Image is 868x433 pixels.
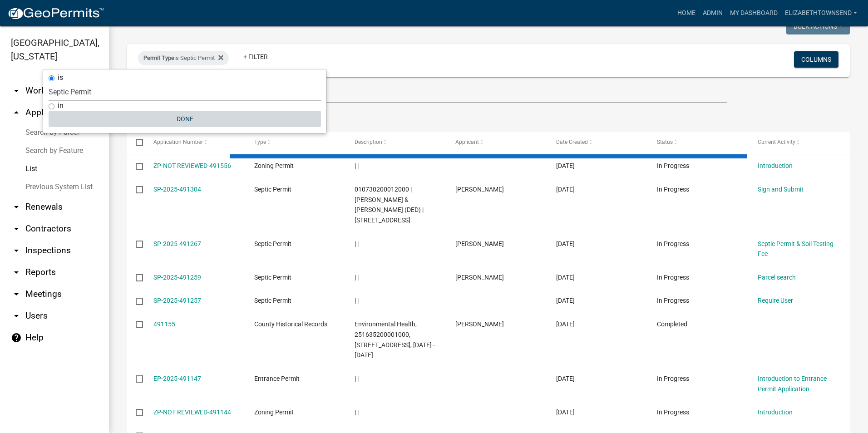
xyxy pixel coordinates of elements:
input: Search for applications [127,84,727,103]
datatable-header-cell: Type [245,132,346,153]
a: Septic Permit & Soil Testing Fee [758,240,833,258]
span: In Progress [657,297,689,304]
span: In Progress [657,162,689,169]
a: 491155 [153,320,175,328]
span: 10/11/2025 [556,274,575,281]
span: James Wrasse [455,274,504,281]
span: James Wrasse [455,240,504,247]
span: Completed [657,320,687,328]
i: arrow_drop_down [11,267,22,278]
button: Done [49,111,321,127]
span: Septic Permit [254,297,291,304]
span: 10/11/2025 [556,186,575,193]
datatable-header-cell: Date Created [547,132,648,153]
a: Parcel search [758,274,796,281]
label: is [58,74,63,81]
span: Elizabeth Townsend [455,320,504,328]
span: Septic Permit [254,186,291,193]
a: ZP-NOT REVIEWED-491556 [153,162,231,169]
span: In Progress [657,274,689,281]
i: arrow_drop_down [11,223,22,234]
i: arrow_drop_down [11,310,22,321]
a: SP-2025-491304 [153,186,201,193]
a: ZP-NOT REVIEWED-491144 [153,408,231,416]
a: Home [674,5,699,22]
a: ElizabethTownsend [781,5,861,22]
a: + Filter [236,49,275,65]
span: | | [355,240,359,247]
a: Introduction [758,408,793,416]
span: Date Created [556,139,588,145]
span: In Progress [657,375,689,382]
a: Introduction [758,162,793,169]
label: in [58,102,64,109]
button: Bulk Actions [786,18,850,34]
span: Application Number [153,139,203,145]
span: 10/11/2025 [556,240,575,247]
span: Permit Type [143,54,174,61]
span: Status [657,139,673,145]
span: Current Activity [758,139,795,145]
a: EP-2025-491147 [153,375,201,382]
span: | | [355,408,359,416]
a: SP-2025-491259 [153,274,201,281]
a: Introduction to Entrance Permit Application [758,375,827,393]
button: Columns [794,51,838,68]
span: In Progress [657,408,689,416]
span: In Progress [657,240,689,247]
span: Applicant [455,139,479,145]
datatable-header-cell: Application Number [144,132,245,153]
span: | | [355,375,359,382]
span: | | [355,162,359,169]
i: arrow_drop_down [11,85,22,96]
i: arrow_drop_down [11,245,22,256]
a: Admin [699,5,726,22]
a: Require User [758,297,793,304]
a: SP-2025-491267 [153,240,201,247]
span: 010730200012000 | Wrasse, James D & Diane S (DED) | 31309 216TH ST [355,186,424,224]
span: Zoning Permit [254,162,294,169]
datatable-header-cell: Current Activity [749,132,850,153]
span: Septic Permit [254,240,291,247]
i: arrow_drop_down [11,202,22,212]
span: Description [355,139,382,145]
datatable-header-cell: Applicant [447,132,547,153]
span: County Historical Records [254,320,327,328]
span: 10/10/2025 [556,408,575,416]
span: Zoning Permit [254,408,294,416]
span: Environmental Health, 251635200001000, 1552 80TH AVE, 10/03/2025 - 10/03/2025 [355,320,435,359]
span: 10/10/2025 [556,320,575,328]
span: Type [254,139,266,145]
a: My Dashboard [726,5,781,22]
span: Septic Permit [254,274,291,281]
span: James Wrasse [455,186,504,193]
div: is Septic Permit [138,51,229,65]
span: Entrance Permit [254,375,300,382]
a: SP-2025-491257 [153,297,201,304]
span: 10/11/2025 [556,297,575,304]
span: | | [355,274,359,281]
span: In Progress [657,186,689,193]
i: help [11,332,22,343]
i: arrow_drop_up [11,107,22,118]
span: 10/10/2025 [556,375,575,382]
datatable-header-cell: Description [346,132,447,153]
i: arrow_drop_down [11,289,22,300]
span: | | [355,297,359,304]
datatable-header-cell: Status [648,132,749,153]
a: Sign and Submit [758,186,804,193]
datatable-header-cell: Select [127,132,144,153]
span: 10/13/2025 [556,162,575,169]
